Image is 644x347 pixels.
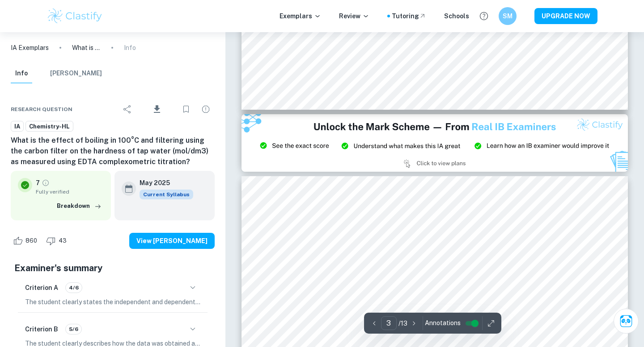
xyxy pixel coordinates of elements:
[36,178,40,188] p: 7
[124,43,136,53] p: Info
[36,188,104,196] span: Fully verified
[25,324,58,334] h6: Criterion B
[140,178,186,188] h6: May 2025
[503,11,513,21] h6: SM
[44,234,72,248] div: Dislike
[11,105,72,113] span: Research question
[25,283,58,293] h6: Criterion A
[280,11,321,21] p: Exemplars
[138,98,175,121] div: Download
[119,100,136,118] div: Share
[197,100,215,118] div: Report issue
[26,122,73,131] span: Chemistry-HL
[444,11,469,21] a: Schools
[11,43,49,53] a: IA Exemplars
[11,64,32,83] button: Info
[392,11,426,21] a: Tutoring
[72,43,101,53] p: What is the effect of boiling in 100°C and filtering using the carbon filter on the hardness of t...
[241,114,628,172] img: Ad
[47,7,103,25] img: Clastify logo
[499,7,517,25] button: SM
[534,8,597,24] button: UPGRADE NOW
[66,284,82,292] span: 4/6
[55,199,104,213] button: Breakdown
[66,325,81,333] span: 5/6
[14,261,211,275] h5: Examiner's summary
[11,121,24,132] a: IA
[140,190,193,199] div: This exemplar is based on the current syllabus. Feel free to refer to it for inspiration/ideas wh...
[129,233,215,249] button: View [PERSON_NAME]
[11,135,215,167] h6: What is the effect of boiling in 100°C and filtering using the carbon filter on the hardness of t...
[398,318,407,328] p: / 13
[11,122,23,131] span: IA
[140,190,193,199] span: Current Syllabus
[54,236,72,245] span: 43
[339,11,369,21] p: Review
[614,309,639,334] button: Ask Clai
[11,234,42,248] div: Like
[42,179,50,187] a: Grade fully verified
[177,100,195,118] div: Bookmark
[25,121,73,132] a: Chemistry-HL
[25,297,200,307] p: The student clearly states the independent and dependent variables in the research question, howe...
[21,236,42,245] span: 860
[476,8,491,24] button: Help and Feedback
[425,318,461,328] span: Annotations
[50,64,102,83] button: [PERSON_NAME]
